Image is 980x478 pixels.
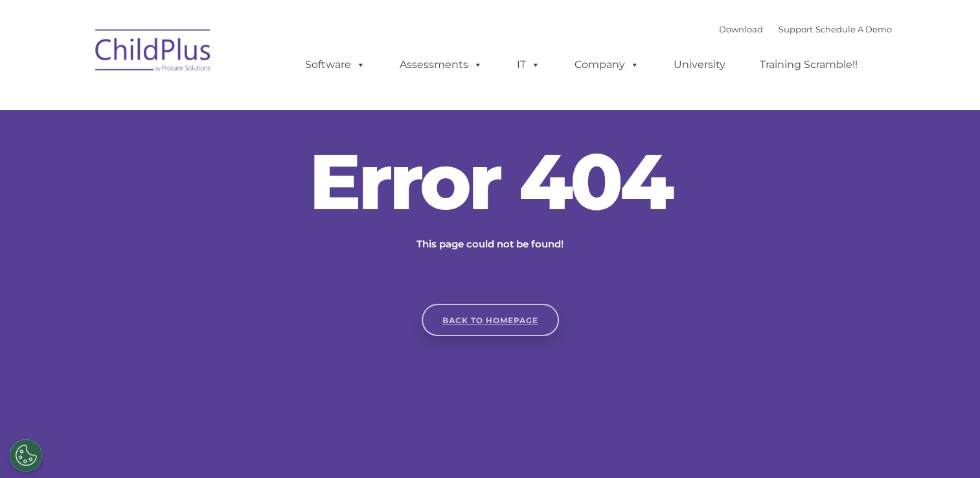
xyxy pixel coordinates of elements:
[661,52,738,78] a: University
[779,24,813,34] a: Support
[292,52,378,78] a: Software
[354,236,626,252] p: This page could not be found!
[504,52,553,78] a: IT
[815,24,892,34] a: Schedule A Demo
[422,304,559,336] a: Back to homepage
[89,20,218,85] img: ChildPlus by Procare Solutions
[562,52,652,78] a: Company
[747,52,871,78] a: Training Scramble!!
[719,24,763,34] a: Download
[387,52,496,78] a: Assessments
[10,439,42,472] button: Cookies Settings
[719,24,892,34] font: |
[296,142,685,220] h2: Error 404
